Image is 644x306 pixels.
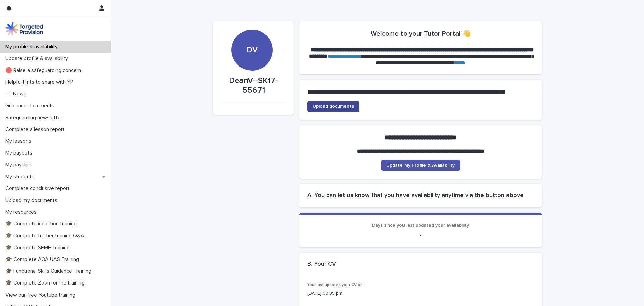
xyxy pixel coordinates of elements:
[307,261,336,268] h2: B. Your CV
[3,174,40,180] p: My students
[307,101,359,112] a: Upload documents
[3,138,37,144] p: My lessons
[3,221,82,227] p: 🎓 Complete induction training
[221,76,286,95] p: DeanV--SK17-55671
[3,162,38,168] p: My payslips
[3,115,68,121] p: Safeguarding newsletter
[3,256,85,263] p: 🎓 Complete AQA UAS Training
[372,223,469,228] span: Days since you last updated your availability
[3,126,70,133] p: Complete a lesson report
[3,280,90,286] p: 🎓 Complete Zoom online training
[3,150,38,156] p: My payouts
[3,292,81,298] p: View our free Youtube training
[3,79,79,85] p: Helpful hints to share with YP
[3,268,97,274] p: 🎓 Functional Skills Guidance Training
[3,103,60,109] p: Guidance documents
[3,209,42,215] p: My resources
[307,290,534,297] p: [DATE] 03:35 pm
[5,22,43,35] img: M5nRWzHhSzIhMunXDL62
[3,233,90,239] p: 🎓 Complete further training Q&A
[3,67,87,74] p: 🔴 Raise a safeguarding concern
[3,185,75,192] p: Complete conclusive report
[307,192,534,200] h2: A. You can let us know that you have availability anytime via the button above
[3,55,73,62] p: Update profile & availability
[3,197,63,204] p: Upload my documents
[313,104,354,109] span: Upload documents
[3,44,63,50] p: My profile & availability
[371,30,471,38] h2: Welcome to your Tutor Portal 👋
[307,231,534,239] p: -
[307,283,364,287] span: Your last updated your CV on:
[3,91,32,97] p: TP News
[3,245,75,251] p: 🎓 Complete SEMH training
[231,4,272,55] div: DV
[386,163,455,168] span: Update my Profile & Availability
[381,160,460,171] a: Update my Profile & Availability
